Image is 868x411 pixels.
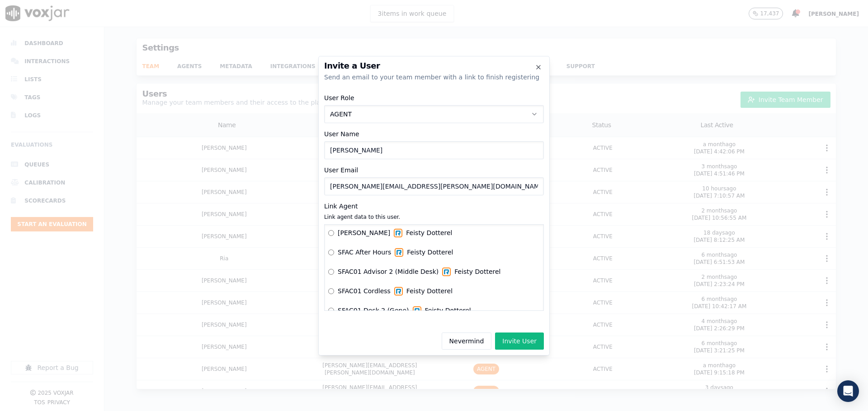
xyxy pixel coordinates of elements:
[324,130,359,138] label: User Name
[390,225,406,241] button: [PERSON_NAME] Feisty Dotterel
[391,283,406,299] img: RINGCENTRAL_OFFICE_icon
[328,288,334,294] input: SFAC01 Cordless RINGCENTRAL_OFFICE_icon Feisty Dotterel
[439,264,454,280] button: SFAC01 Advisor 2 (Middle Desk) Feisty Dotterel
[837,380,859,402] div: Open Intercom Messenger
[390,225,406,241] img: RINGCENTRAL_OFFICE_icon
[391,245,407,260] img: RINGCENTRAL_OFFICE_icon
[439,264,454,280] img: RINGCENTRAL_OFFICE_icon
[338,306,409,315] p: SFAC01 Desk 2 (Gene)
[324,166,358,174] label: User Email
[324,94,354,102] label: User Role
[328,282,540,301] label: Feisty Dotterel
[324,73,544,82] div: Send an email to your team member with a link to finish registering
[328,249,334,255] input: SFAC After Hours RINGCENTRAL_OFFICE_icon Feisty Dotterel
[338,267,439,276] p: SFAC01 Advisor 2 (Middle Desk)
[338,228,390,237] p: [PERSON_NAME]
[409,303,425,319] img: RINGCENTRAL_OFFICE_icon
[328,230,334,236] input: [PERSON_NAME] RINGCENTRAL_OFFICE_icon Feisty Dotterel
[324,212,544,224] p: Link agent data to this user.
[442,332,492,350] button: Nevermind
[409,303,425,319] button: SFAC01 Desk 2 (Gene) Feisty Dotterel
[328,223,540,243] label: Feisty Dotterel
[391,245,407,260] button: SFAC After Hours Feisty Dotterel
[324,203,358,210] label: Link Agent
[495,332,544,350] button: Invite User
[328,308,334,314] input: SFAC01 Desk 2 (Gene) RINGCENTRAL_OFFICE_icon Feisty Dotterel
[330,110,352,119] span: AGENT
[338,286,391,296] p: SFAC01 Cordless
[328,301,540,320] label: Feisty Dotterel
[328,262,540,282] label: Feisty Dotterel
[324,177,544,195] input: User's Email
[328,269,334,275] input: SFAC01 Advisor 2 (Middle Desk) RINGCENTRAL_OFFICE_icon Feisty Dotterel
[338,248,391,257] p: SFAC After Hours
[324,62,544,70] h2: Invite a User
[324,141,544,159] input: User's Name
[391,283,406,299] button: SFAC01 Cordless Feisty Dotterel
[328,243,540,262] label: Feisty Dotterel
